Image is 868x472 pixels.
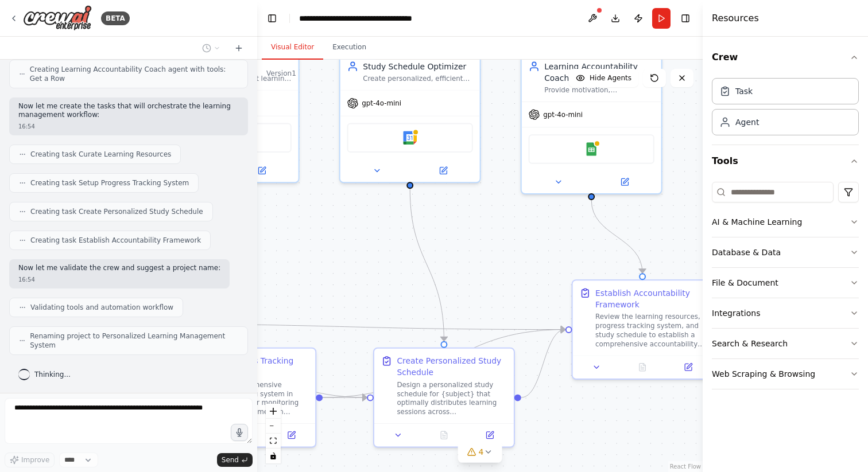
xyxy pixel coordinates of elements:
[595,312,706,348] div: Review the learning resources, progress tracking system, and study schedule to establish a compre...
[458,442,502,463] button: 4
[670,463,701,470] a: React Flow attribution
[266,404,281,463] div: React Flow controls
[231,424,248,441] button: Click to speak your automation idea
[266,69,296,78] div: Version 1
[712,145,859,177] button: Tools
[197,41,225,55] button: Switch to previous chat
[199,355,309,378] div: Setup Progress Tracking System
[23,5,92,31] img: Logo
[712,11,759,25] h4: Resources
[30,331,238,350] span: Renaming project to Personalized Learning Management System
[18,275,220,284] div: 16:54
[712,73,859,145] div: Crew
[712,359,859,389] button: Web Scraping & Browsing
[712,277,778,288] div: File & Document
[712,338,788,349] div: Search & Research
[181,61,292,72] div: Progress Tracker
[230,41,248,55] button: Start a new chat
[397,355,507,378] div: Create Personalized Study Schedule
[363,61,473,72] div: Study Schedule Optimizer
[30,236,201,245] span: Creating task Establish Accountability Framework
[712,177,859,399] div: Tools
[590,73,631,83] span: Hide Agents
[373,348,515,448] div: Create Personalized Study ScheduleDesign a personalized study schedule for {subject} that optimal...
[217,453,253,467] button: Send
[712,268,859,298] button: File & Document
[272,428,311,442] button: Open in side panel
[669,360,708,374] button: Open in side panel
[199,380,309,416] div: Create a comprehensive progress tracking system in Google Sheets for monitoring learning advancem...
[323,324,565,403] g: Edge from f6a95474-2649-4349-b738-3a53fbbd0f60 to 13bf37af-672a-447a-9a4b-09de87c8c28e
[543,110,583,119] span: gpt-4o-mini
[735,85,753,97] div: Task
[735,116,759,128] div: Agent
[592,175,657,189] button: Open in side panel
[521,324,565,403] g: Edge from 1d3d6346-ec7e-463f-be05-32d164149d28 to 13bf37af-672a-447a-9a4b-09de87c8c28e
[18,102,239,120] p: Now let me create the tasks that will orchestrate the learning management workflow:
[362,99,401,108] span: gpt-4o-mini
[521,53,662,194] div: Learning Accountability CoachProvide motivation, accountability, and strategic guidance to help l...
[5,453,55,467] button: Improve
[266,448,281,463] button: toggle interactivity
[124,318,565,336] g: Edge from 4caaabd6-5013-419c-9eba-acbf79b76671 to 13bf37af-672a-447a-9a4b-09de87c8c28e
[712,298,859,328] button: Integrations
[158,53,300,183] div: Progress TrackerMonitor and document learning progress across {subject} courses and materials, ma...
[595,287,706,310] div: Establish Accountability Framework
[712,216,802,228] div: AI & Machine Learning
[544,85,654,95] div: Provide motivation, accountability, and strategic guidance to help learners stay committed to the...
[175,348,316,448] div: Setup Progress Tracking SystemCreate a comprehensive progress tracking system in Google Sheets fo...
[403,131,417,145] img: Google Calendar
[470,428,509,442] button: Open in side panel
[30,150,171,159] span: Creating task Curate Learning Resources
[230,164,294,178] button: Open in side panel
[264,10,280,26] button: Hide left sidebar
[21,455,49,465] span: Improve
[572,279,714,380] div: Establish Accountability FrameworkReview the learning resources, progress tracking system, and st...
[339,53,481,183] div: Study Schedule OptimizerCreate personalized, efficient study schedules for {subject} that align w...
[30,65,238,83] span: Creating Learning Accountability Coach agent with tools: Get a Row
[266,404,281,419] button: zoom in
[34,370,71,379] span: Thinking...
[30,207,203,216] span: Creating task Create Personalized Study Schedule
[323,392,367,403] g: Edge from f6a95474-2649-4349-b738-3a53fbbd0f60 to 1d3d6346-ec7e-463f-be05-32d164149d28
[30,303,173,312] span: Validating tools and automation workflow
[586,200,648,273] g: Edge from 4b5bc3b4-fcde-43a5-afd9-f0432f8e4578 to 13bf37af-672a-447a-9a4b-09de87c8c28e
[618,360,666,374] button: No output available
[397,380,507,416] div: Design a personalized study schedule for {subject} that optimally distributes learning sessions a...
[30,178,189,188] span: Creating task Setup Progress Tracking System
[712,329,859,358] button: Search & Research
[677,10,693,26] button: Hide right sidebar
[569,69,638,87] button: Hide Agents
[18,264,220,273] p: Now let me validate the crew and suggest a project name:
[544,61,654,84] div: Learning Accountability Coach
[712,307,760,319] div: Integrations
[101,11,130,25] div: BETA
[712,41,859,73] button: Crew
[266,434,281,448] button: fit view
[479,446,484,458] span: 4
[262,36,323,60] button: Visual Editor
[363,75,473,84] div: Create personalized, efficient study schedules for {subject} that align with {available_time} and...
[299,13,428,24] nav: breadcrumb
[712,207,859,237] button: AI & Machine Learning
[411,164,475,178] button: Open in side panel
[712,368,815,380] div: Web Scraping & Browsing
[712,247,781,258] div: Database & Data
[404,189,449,341] g: Edge from 8637114b-2196-40da-a837-3deda4c65581 to 1d3d6346-ec7e-463f-be05-32d164149d28
[420,428,468,442] button: No output available
[18,122,239,131] div: 16:54
[266,419,281,434] button: zoom out
[712,237,859,267] button: Database & Data
[323,36,375,60] button: Execution
[222,455,239,465] span: Send
[584,142,598,156] img: Google Sheets
[181,75,292,84] div: Monitor and document learning progress across {subject} courses and materials, maintaining detail...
